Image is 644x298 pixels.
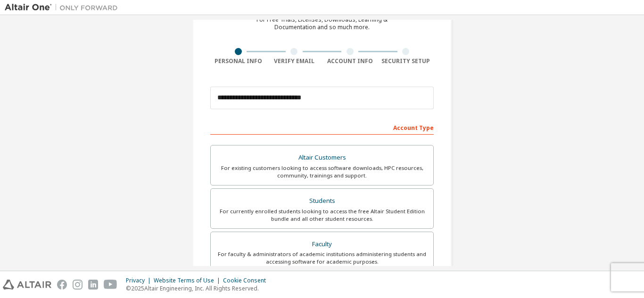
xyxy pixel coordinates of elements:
[322,57,378,65] div: Account Info
[216,194,428,208] div: Students
[154,277,223,284] div: Website Terms of Use
[3,280,51,290] img: altair_logo.svg
[88,280,98,290] img: linkedin.svg
[216,208,428,223] div: For currently enrolled students looking to access the free Altair Student Edition bundle and all ...
[126,284,272,292] p: © 2025 Altair Engineering, Inc. All Rights Reserved.
[57,280,67,290] img: facebook.svg
[378,57,434,65] div: Security Setup
[216,164,428,179] div: For existing customers looking to access software downloads, HPC resources, community, trainings ...
[223,277,272,284] div: Cookie Consent
[266,57,322,65] div: Verify Email
[210,57,266,65] div: Personal Info
[104,280,117,290] img: youtube.svg
[126,277,154,284] div: Privacy
[256,16,388,31] div: For Free Trials, Licenses, Downloads, Learning & Documentation and so much more.
[216,250,428,266] div: For faculty & administrators of academic institutions administering students and accessing softwa...
[73,280,83,290] img: instagram.svg
[216,238,428,251] div: Faculty
[216,151,428,164] div: Altair Customers
[5,3,123,12] img: Altair One
[210,120,434,135] div: Account Type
